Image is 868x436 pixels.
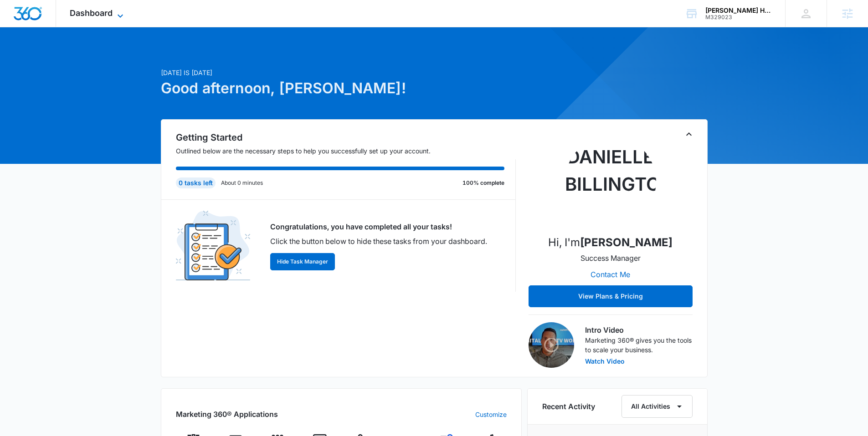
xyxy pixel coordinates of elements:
[621,395,693,418] button: All Activities
[580,236,673,249] strong: [PERSON_NAME]
[221,179,263,187] p: About 0 minutes
[529,285,693,307] button: View Plans & Pricing
[176,146,516,156] p: Outlined below are the necessary steps to help you successfully set up your account.
[585,324,693,335] h3: Intro Video
[529,322,574,368] img: Intro Video
[270,236,487,247] p: Click the button below to hide these tasks from your dashboard.
[176,409,278,420] h2: Marketing 360® Applications
[475,410,507,419] a: Customize
[542,401,595,412] h6: Recent Activity
[70,8,113,18] span: Dashboard
[270,253,335,270] button: Hide Task Manager
[705,14,772,20] div: account id
[565,136,656,227] img: Danielle Billington
[176,131,516,144] h2: Getting Started
[580,253,641,264] p: Success Manager
[581,264,639,285] button: Contact Me
[462,179,504,187] p: 100% complete
[161,77,522,99] h1: Good afternoon, [PERSON_NAME]!
[683,129,694,140] button: Toggle Collapse
[270,221,487,232] p: Congratulations, you have completed all your tasks!
[585,335,693,355] p: Marketing 360® gives you the tools to scale your business.
[176,177,216,188] div: 0 tasks left
[585,358,625,365] button: Watch Video
[548,234,673,251] p: Hi, I'm
[705,7,772,14] div: account name
[161,68,522,77] p: [DATE] is [DATE]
